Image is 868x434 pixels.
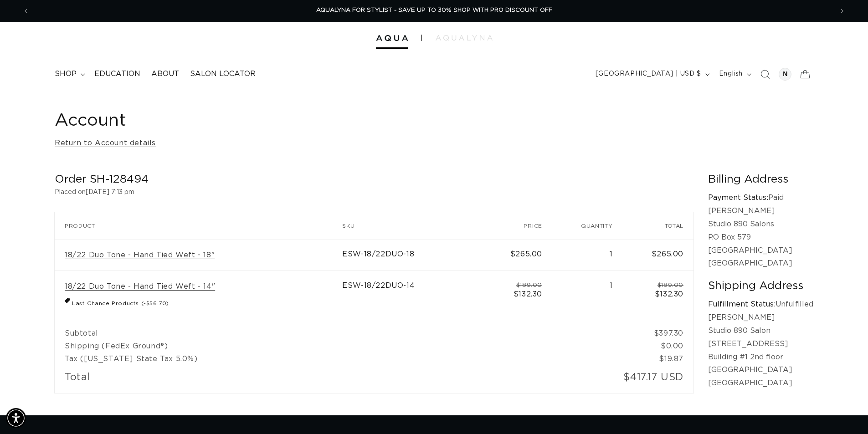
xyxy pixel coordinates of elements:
span: Education [94,69,140,79]
td: Subtotal [55,319,622,340]
a: Return to Account details [55,137,156,150]
td: $417.17 USD [552,365,693,393]
strong: Payment Status: [708,194,768,201]
p: [PERSON_NAME] Studio 890 Salons P.O Box 579 [GEOGRAPHIC_DATA] [GEOGRAPHIC_DATA] [708,204,813,270]
th: Product [55,212,342,240]
s: $189.00 [516,282,542,288]
th: Price [481,212,552,240]
h2: Billing Address [708,173,813,187]
button: English [714,66,755,83]
a: 18/22 Duo Tone - Hand Tied Weft - 14" [65,282,215,291]
img: Aqua Hair Extensions [376,35,408,41]
span: $132.30 [655,291,683,298]
p: [PERSON_NAME] Studio 890 Salon [STREET_ADDRESS] Building #1 2nd floor [GEOGRAPHIC_DATA] [GEOGRAPH... [708,311,813,390]
span: [GEOGRAPHIC_DATA] | USD $ [596,69,701,79]
summary: shop [49,64,89,84]
a: Education [89,64,146,84]
button: Next announcement [832,2,852,20]
td: Shipping (FedEx Ground®) [55,340,622,352]
p: Unfulfilled [708,298,813,311]
span: Salon Locator [190,69,256,79]
span: English [719,69,743,79]
time: [DATE] 7:13 pm [86,189,134,195]
td: $397.30 [622,319,693,340]
th: Quantity [552,212,623,240]
button: [GEOGRAPHIC_DATA] | USD $ [590,66,714,83]
ul: Discount [65,296,332,308]
th: SKU [342,212,481,240]
a: Salon Locator [185,64,261,84]
td: ESW-18/22DUO-18 [342,240,481,271]
p: Placed on [55,187,693,198]
h2: Order SH-128494 [55,173,693,187]
th: Total [622,212,693,240]
td: Tax ([US_STATE] State Tax 5.0%) [55,352,622,365]
td: 1 [552,240,623,271]
td: ESW-18/22DUO-14 [342,271,481,319]
p: Paid [708,191,813,204]
span: $132.30 [514,291,542,298]
s: $189.00 [657,282,683,288]
a: About [146,64,185,84]
h1: Account [55,110,813,132]
td: Total [55,365,552,393]
td: $0.00 [622,340,693,352]
span: $265.00 [510,250,542,258]
a: 18/22 Duo Tone - Hand Tied Weft - 18" [65,250,215,260]
div: Accessibility Menu [6,408,26,428]
td: $265.00 [622,240,693,271]
h2: Shipping Address [708,279,813,293]
td: $19.87 [622,352,693,365]
td: 1 [552,271,623,319]
img: aqualyna.com [436,35,493,41]
li: Last Chance Products (-$56.70) [65,296,332,308]
span: AQUALYNA FOR STYLIST - SAVE UP TO 30% SHOP WITH PRO DISCOUNT OFF [316,7,552,13]
summary: Search [755,64,775,84]
button: Previous announcement [16,2,36,20]
span: shop [55,69,77,79]
span: About [151,69,179,79]
strong: Fulfillment Status: [708,301,776,308]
